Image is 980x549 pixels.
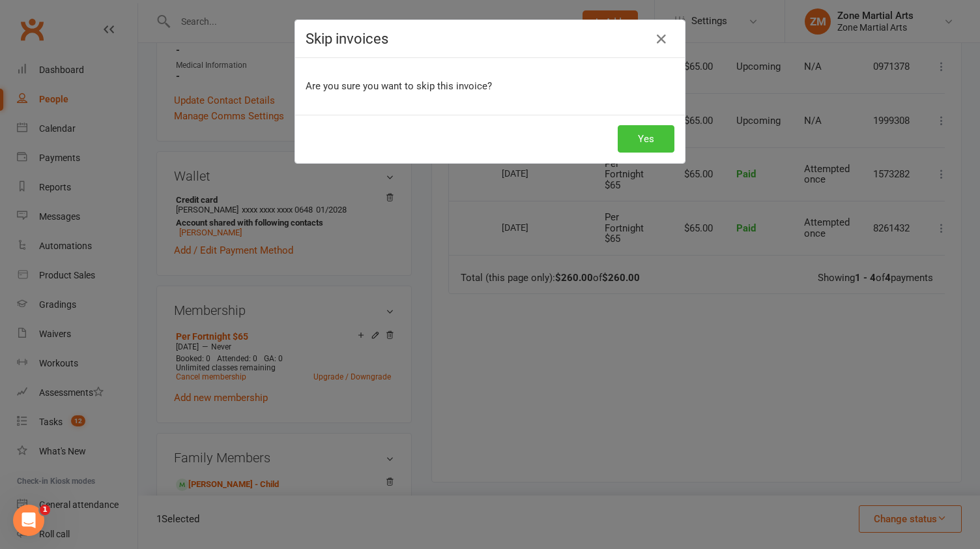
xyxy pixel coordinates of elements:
button: Yes [618,125,674,153]
button: Close [651,29,672,50]
span: Are you sure you want to skip this invoice? [306,80,492,92]
h4: Skip invoices [306,31,674,47]
span: 1 [40,505,50,515]
iframe: Intercom live chat [13,505,44,536]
